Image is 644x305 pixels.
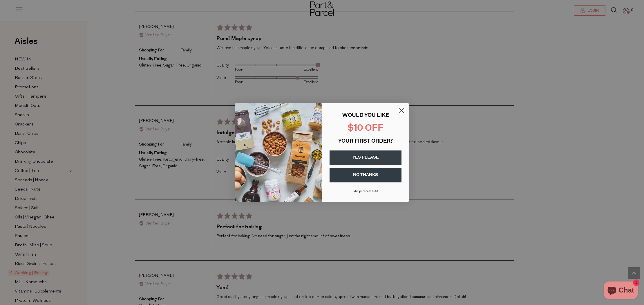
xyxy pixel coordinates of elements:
span: Min purchase $99 [353,190,378,193]
span: WOULD YOU LIKE [342,113,389,118]
button: Close dialog [397,105,407,116]
button: YES PLEASE [330,150,401,165]
button: NO THANKS [330,168,401,182]
inbox-online-store-chat: Shopify online store chat [602,281,639,300]
span: $10 OFF [348,124,383,133]
span: YOUR FIRST ORDER? [338,139,393,144]
img: 43fba0fb-7538-40bc-babb-ffb1a4d097bc.jpeg [235,103,322,202]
